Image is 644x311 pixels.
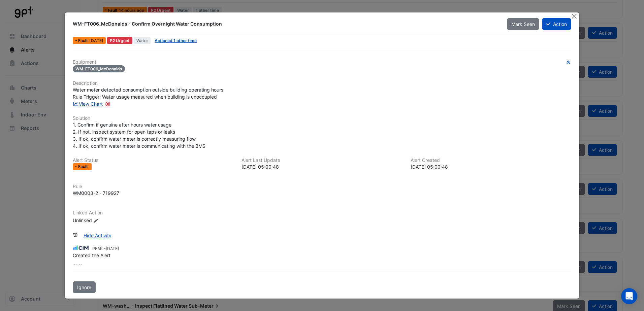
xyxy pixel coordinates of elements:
[73,80,571,86] h6: Description
[134,37,151,44] span: Water
[73,87,223,100] span: Water meter detected consumption outside building operating hours Rule Trigger: Water usage measu...
[89,38,103,43] span: Tue 19-Aug-2025 05:00 AEST
[73,252,110,258] span: Created the Alert
[571,12,578,20] button: Close
[411,163,571,170] div: [DATE] 05:00:48
[73,158,233,163] h6: Alert Status
[411,158,571,163] h6: Alert Created
[73,281,96,293] button: Ignore
[73,184,571,189] h6: Rule
[73,65,125,72] span: WM-FT006_McDonalds
[78,165,89,169] span: Fault
[621,288,637,304] div: Open Intercom Messenger
[73,217,154,224] div: Unlinked
[73,21,498,27] div: WM-FT006_McDonalds - Confirm Overnight Water Consumption
[78,39,89,43] span: Fault
[107,37,132,44] div: P2 Urgent
[241,158,402,163] h6: Alert Last Update
[241,163,402,170] div: [DATE] 05:00:48
[73,122,205,149] span: 1. Confirm if genuine after hours water usage 2. If not, inspect system for open taps or leaks 3....
[73,244,90,252] img: CIM
[155,38,197,43] a: Actioned 1 other time
[73,210,571,216] h6: Linked Action
[73,189,119,197] div: WM0003-2 - 719927
[77,284,91,290] span: Ignore
[73,115,571,121] h6: Solution
[507,18,539,30] button: Mark Seen
[79,230,116,241] button: Hide Activity
[92,246,119,252] small: PEAK -
[73,101,103,107] a: View Chart
[542,18,571,30] button: Action
[73,59,571,65] h6: Equipment
[93,218,98,223] fa-icon: Edit Linked Action
[106,246,119,251] span: 2025-08-20 00:58:32
[511,21,535,27] span: Mark Seen
[105,101,111,107] div: Tooltip anchor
